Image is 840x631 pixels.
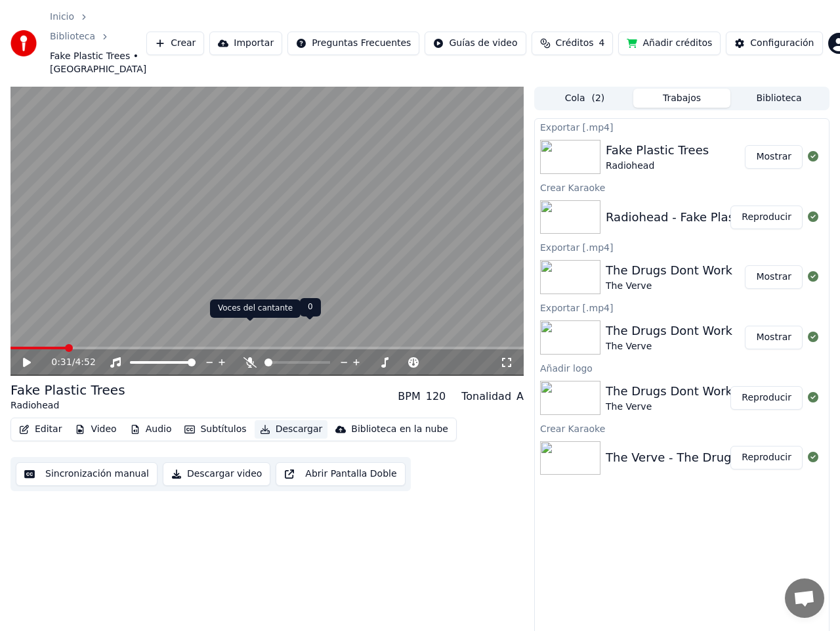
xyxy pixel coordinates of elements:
button: Configuración [726,32,822,55]
div: Biblioteca en la nube [351,423,448,436]
div: The Verve [606,340,732,353]
button: Subtítulos [179,420,251,439]
button: Abrir Pantalla Doble [276,462,405,486]
div: Fake Plastic Trees [606,141,709,160]
div: 0 [300,298,321,316]
div: / [51,356,83,369]
button: Sincronización manual [16,462,157,486]
button: Créditos4 [532,32,614,55]
div: The Verve [606,280,732,293]
button: Añadir créditos [618,32,721,55]
div: Configuración [750,37,814,50]
button: Biblioteca [730,89,828,108]
div: Exportar [.mp4] [535,239,829,255]
a: Biblioteca [50,30,95,43]
div: The Drugs Dont Work [606,261,732,280]
div: Exportar [.mp4] [535,299,829,315]
div: Radiohead - Fake Plastic Trees [606,208,784,227]
div: BPM [398,389,420,404]
div: 120 [426,389,446,404]
button: Descargar video [163,462,270,486]
nav: breadcrumb [50,11,146,76]
button: Reproducir [730,446,803,469]
button: Mostrar [745,265,803,289]
span: ( 2 ) [591,92,604,105]
span: 4 [599,37,605,50]
div: The Drugs Dont Work [606,382,732,401]
button: Trabajos [633,89,730,108]
span: Créditos [556,37,594,50]
img: youka [10,30,37,56]
div: The Verve [606,401,732,414]
div: The Verve - The Drugs Dont Work [606,448,803,467]
div: A [516,389,524,404]
button: Preguntas Frecuentes [287,32,419,55]
button: Cola [536,89,633,108]
a: Inicio [50,11,74,24]
div: Crear Karaoke [535,179,829,195]
button: Guías de video [425,32,526,55]
button: Reproducir [730,386,803,410]
button: Crear [146,32,204,55]
div: Crear Karaoke [535,420,829,436]
button: Editar [14,420,67,439]
button: Importar [209,32,282,55]
div: Radiohead [606,160,709,173]
div: Voces del cantante [210,299,301,318]
div: The Drugs Dont Work [606,322,732,340]
div: Tonalidad [461,389,511,404]
div: Exportar [.mp4] [535,119,829,135]
div: Chat abierto [785,578,824,618]
div: Fake Plastic Trees [10,381,125,399]
span: Fake Plastic Trees • [GEOGRAPHIC_DATA] [50,50,146,76]
span: 0:31 [51,356,72,369]
button: Mostrar [745,326,803,349]
button: Video [70,420,121,439]
button: Mostrar [745,145,803,169]
span: 4:52 [75,356,95,369]
div: Radiohead [10,399,125,412]
button: Descargar [255,420,328,439]
div: Añadir logo [535,360,829,376]
button: Audio [125,420,177,439]
button: Reproducir [730,206,803,229]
